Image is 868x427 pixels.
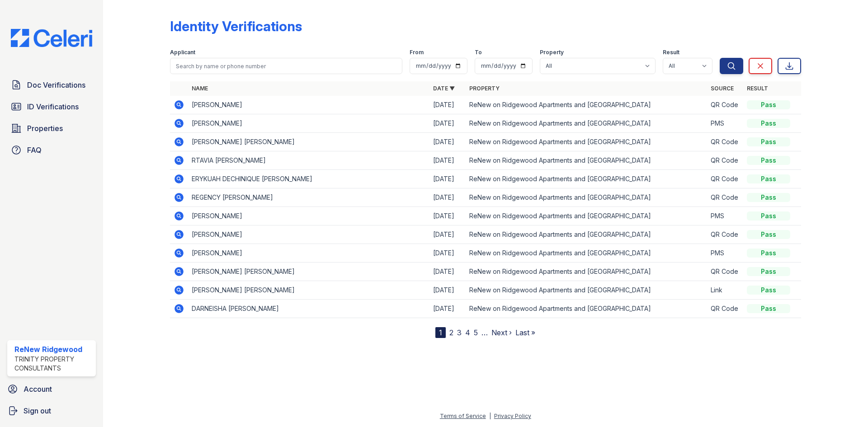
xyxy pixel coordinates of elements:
td: QR Code [707,263,743,281]
td: [DATE] [429,263,466,281]
td: QR Code [707,133,743,151]
div: Pass [747,230,790,239]
td: [PERSON_NAME] [PERSON_NAME] [188,281,429,300]
div: ReNew Ridgewood [14,344,92,355]
td: ReNew on Ridgewood Apartments and [GEOGRAPHIC_DATA] [466,244,707,263]
td: QR Code [707,225,743,244]
td: ReNew on Ridgewood Apartments and [GEOGRAPHIC_DATA] [466,281,707,300]
label: Property [540,49,564,56]
td: QR Code [707,300,743,318]
td: [PERSON_NAME] [188,114,429,133]
div: Trinity Property Consultants [14,355,92,373]
td: RTAVIA [PERSON_NAME] [188,151,429,170]
span: Account [24,384,52,394]
td: [DATE] [429,207,466,225]
td: QR Code [707,96,743,114]
td: [DATE] [429,151,466,170]
td: ReNew on Ridgewood Apartments and [GEOGRAPHIC_DATA] [466,300,707,318]
td: Link [707,281,743,300]
td: ReNew on Ridgewood Apartments and [GEOGRAPHIC_DATA] [466,114,707,133]
td: PMS [707,244,743,263]
td: ReNew on Ridgewood Apartments and [GEOGRAPHIC_DATA] [466,133,707,151]
td: [DATE] [429,133,466,151]
td: [PERSON_NAME] [188,244,429,263]
td: ERYKUAH DECHINIQUE [PERSON_NAME] [188,170,429,188]
a: Sign out [4,402,99,420]
a: Doc Verifications [7,76,96,94]
a: Account [4,380,99,398]
td: ReNew on Ridgewood Apartments and [GEOGRAPHIC_DATA] [466,263,707,281]
div: Pass [747,193,790,202]
div: Pass [747,137,790,146]
td: [PERSON_NAME] [PERSON_NAME] [188,133,429,151]
div: 1 [435,327,446,338]
a: Date ▼ [433,85,455,92]
td: ReNew on Ridgewood Apartments and [GEOGRAPHIC_DATA] [466,96,707,114]
a: Next › [491,328,512,337]
img: CE_Logo_Blue-a8612792a0a2168367f1c8372b55b34899dd931a85d93a1a3d3e32e68fde9ad4.png [4,29,99,47]
a: Privacy Policy [494,413,531,419]
span: Sign out [24,405,51,416]
label: From [410,49,424,56]
td: [DATE] [429,188,466,207]
label: To [475,49,482,56]
div: Pass [747,267,790,276]
span: FAQ [27,145,42,155]
td: QR Code [707,188,743,207]
td: ReNew on Ridgewood Apartments and [GEOGRAPHIC_DATA] [466,188,707,207]
a: 3 [457,328,462,337]
a: Property [469,85,500,92]
td: [PERSON_NAME] [PERSON_NAME] [188,263,429,281]
td: [DATE] [429,170,466,188]
a: FAQ [7,141,96,159]
label: Result [663,49,679,56]
td: REGENCY [PERSON_NAME] [188,188,429,207]
input: Search by name or phone number [170,58,402,74]
td: ReNew on Ridgewood Apartments and [GEOGRAPHIC_DATA] [466,225,707,244]
a: Source [711,85,734,92]
div: Pass [747,286,790,295]
td: QR Code [707,151,743,170]
td: [PERSON_NAME] [188,225,429,244]
td: [DATE] [429,244,466,263]
a: Name [192,85,208,92]
span: Properties [27,123,63,134]
td: [DATE] [429,300,466,318]
td: [DATE] [429,114,466,133]
td: PMS [707,114,743,133]
a: ID Verifications [7,98,96,116]
div: Pass [747,174,790,183]
a: Terms of Service [440,413,486,419]
td: PMS [707,207,743,225]
div: Pass [747,100,790,109]
td: [DATE] [429,281,466,300]
div: Identity Verifications [170,18,302,34]
div: Pass [747,119,790,128]
td: QR Code [707,170,743,188]
a: Last » [515,328,535,337]
td: [PERSON_NAME] [188,96,429,114]
a: 4 [465,328,470,337]
span: Doc Verifications [27,80,85,90]
a: 5 [474,328,478,337]
td: ReNew on Ridgewood Apartments and [GEOGRAPHIC_DATA] [466,170,707,188]
a: 2 [449,328,453,337]
div: Pass [747,156,790,165]
a: Properties [7,119,96,137]
div: | [489,413,491,419]
div: Pass [747,211,790,221]
td: ReNew on Ridgewood Apartments and [GEOGRAPHIC_DATA] [466,207,707,225]
div: Pass [747,304,790,313]
td: [DATE] [429,225,466,244]
td: [DATE] [429,96,466,114]
div: Pass [747,249,790,258]
a: Result [747,85,768,92]
td: DARNEISHA [PERSON_NAME] [188,300,429,318]
label: Applicant [170,49,195,56]
span: … [481,327,488,338]
td: [PERSON_NAME] [188,207,429,225]
td: ReNew on Ridgewood Apartments and [GEOGRAPHIC_DATA] [466,151,707,170]
span: ID Verifications [27,101,79,112]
